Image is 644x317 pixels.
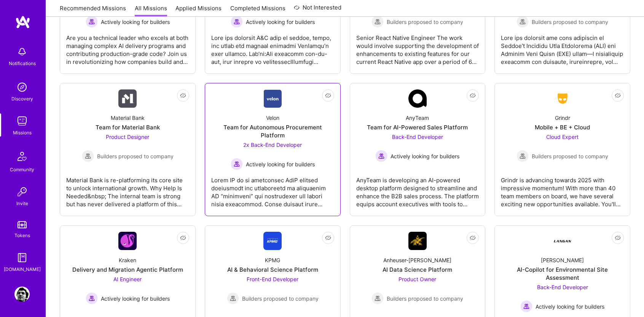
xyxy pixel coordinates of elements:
img: Company Logo [118,232,137,250]
div: Delivery and Migration Agentic Platform [72,266,183,274]
img: Company Logo [553,92,572,105]
img: Actively looking for builders [231,16,243,28]
div: Team for AI-Powered Sales Platform [367,123,468,131]
div: KPMG [265,256,280,264]
span: AI Engineer [113,276,142,282]
div: AnyTeam is developing an AI-powered desktop platform designed to streamline and enhance the B2B s... [356,170,479,208]
a: All Missions [135,4,167,17]
img: Builders proposed to company [371,292,384,304]
img: Actively looking for builders [375,150,387,162]
a: Company LogoAnyTeamTeam for AI-Powered Sales PlatformBack-End Developer Actively looking for buil... [356,89,479,210]
img: tokens [18,221,27,228]
img: Builders proposed to company [371,16,384,28]
div: Grindr [555,114,570,122]
div: AnyTeam [406,114,429,122]
div: [DOMAIN_NAME] [4,265,41,273]
img: Company Logo [264,89,282,108]
a: Completed Missions [230,4,285,17]
div: Tokens [14,231,30,239]
a: Company LogoVelonTeam for Autonomous Procurement Platform2x Back-End Developer Actively looking f... [211,89,334,210]
div: Are you a technical leader who excels at both managing complex AI delivery programs and contribut... [66,28,189,66]
div: Lore ips dolorsit A&C adip el seddoe, tempo, inc utlab etd magnaal enimadmi VenIamqu’n exer ullam... [211,28,334,66]
div: AI Data Science Platform [383,266,452,274]
div: Senior React Native Engineer The work would involve supporting the development of enhancements to... [356,28,479,66]
div: Community [10,166,34,174]
img: Company Logo [118,89,137,108]
div: Team for Autonomous Procurement Platform [211,123,334,139]
i: icon EyeClosed [615,235,621,241]
i: icon EyeClosed [325,92,331,99]
img: Company Logo [408,232,427,250]
img: Builders proposed to company [227,292,239,304]
div: Grindr is advancing towards 2025 with impressive momentum! With more than 40 team members on boar... [501,170,624,208]
div: Team for Material Bank [96,123,160,131]
img: discovery [14,80,30,95]
img: Company Logo [263,232,282,250]
span: Builders proposed to company [532,152,608,160]
span: Cloud Expert [546,134,579,140]
img: Invite [14,184,30,199]
div: Material Bank [111,114,145,122]
img: Builders proposed to company [82,150,94,162]
span: Product Designer [106,134,149,140]
span: Actively looking for builders [246,160,315,168]
img: logo [15,15,30,29]
div: Discovery [11,95,33,103]
span: Builders proposed to company [242,295,319,303]
img: Actively looking for builders [231,158,243,170]
img: Company Logo [408,89,427,108]
span: Product Owner [399,276,436,282]
a: User Avatar [13,287,32,302]
img: guide book [14,250,30,265]
i: icon EyeClosed [470,92,476,99]
span: Builders proposed to company [387,295,463,303]
img: Builders proposed to company [516,150,529,162]
div: AI-Copilot for Environmental Site Assessment [501,266,624,282]
img: Community [13,147,31,166]
div: [PERSON_NAME] [541,256,584,264]
span: Actively looking for builders [246,18,315,26]
div: Velon [266,114,279,122]
span: Actively looking for builders [101,18,170,26]
img: User Avatar [14,287,30,302]
div: Invite [16,199,28,207]
a: Company LogoMaterial BankTeam for Material BankProduct Designer Builders proposed to companyBuild... [66,89,189,210]
span: Actively looking for builders [101,295,170,303]
img: Company Logo [553,232,572,250]
div: AI & Behavioral Science Platform [227,266,318,274]
span: Builders proposed to company [387,18,463,26]
div: Lorem IP do si ametconsec AdiP elitsed doeiusmodt inc utlaboreetd ma aliquaenim AD “minimveni” qu... [211,170,334,208]
i: icon EyeClosed [180,92,186,99]
span: Front-End Developer [247,276,298,282]
div: Anheuser-[PERSON_NAME] [383,256,451,264]
a: Recommended Missions [60,4,126,17]
div: Lore ips dolorsit ame cons adipiscin el Seddoe’t Incididu Utla Etdolorema (ALI) eni Adminim Veni ... [501,28,624,66]
div: Missions [13,129,32,137]
div: Notifications [9,59,36,67]
img: Actively looking for builders [86,16,98,28]
span: Builders proposed to company [532,18,608,26]
img: Builders proposed to company [516,16,529,28]
span: 2x Back-End Developer [243,142,302,148]
span: Back-End Developer [392,134,443,140]
i: icon EyeClosed [615,92,621,99]
span: Builders proposed to company [97,152,174,160]
div: Kraken [119,256,136,264]
div: Mobile + BE + Cloud [535,123,590,131]
i: icon EyeClosed [180,235,186,241]
span: Actively looking for builders [391,152,459,160]
div: Material Bank is re-platforming its core site to unlock international growth. Why Help Is Needed&... [66,170,189,208]
img: bell [14,44,30,59]
img: Actively looking for builders [520,300,532,312]
a: Applied Missions [175,4,222,17]
i: icon EyeClosed [470,235,476,241]
a: Company LogoGrindrMobile + BE + CloudCloud Expert Builders proposed to companyBuilders proposed t... [501,89,624,210]
a: Not Interested [294,3,341,17]
i: icon EyeClosed [325,235,331,241]
img: teamwork [14,113,30,129]
span: Actively looking for builders [536,303,604,311]
img: Actively looking for builders [86,292,98,304]
span: Back-End Developer [537,284,588,290]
